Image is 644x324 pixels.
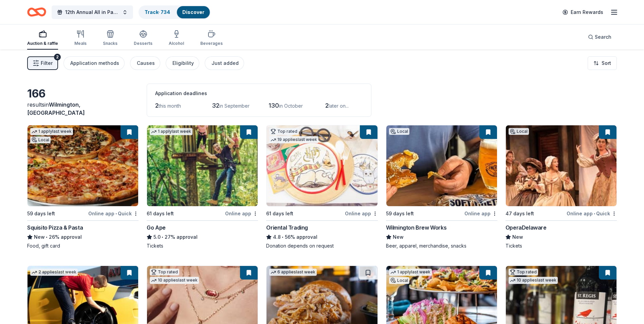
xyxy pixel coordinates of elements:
[389,269,432,276] div: 1 apply last week
[464,209,497,218] div: Online app
[65,8,119,16] span: 12th Annual All in Paddle Raffle
[386,223,447,232] div: Wilmington Brew Works
[27,56,58,70] button: Filter2
[145,9,170,15] a: Track· 734
[169,41,184,46] div: Alcohol
[54,54,61,60] div: 2
[30,269,78,276] div: 2 applies last week
[269,269,317,276] div: 6 applies last week
[139,5,210,19] button: Track· 734Discover
[266,125,377,206] img: Image for Oriental Trading
[88,209,139,218] div: Online app Quick
[512,233,523,241] span: New
[389,277,409,284] div: Local
[386,125,497,249] a: Image for Wilmington Brew WorksLocal59 days leftOnline appWilmington Brew WorksNewBeer, apparel, ...
[225,209,258,218] div: Online app
[30,137,51,143] div: Local
[70,59,119,67] div: Application methods
[115,211,117,216] span: •
[52,5,133,19] button: 12th Annual All in Paddle Raffle
[153,233,161,241] span: 5.0
[74,41,87,46] div: Meals
[389,128,409,135] div: Local
[147,125,258,206] img: Image for Go Ape
[74,27,87,50] button: Meals
[27,27,58,50] button: Auction & raffle
[393,233,404,241] span: New
[505,125,617,249] a: Image for OperaDelawareLocal47 days leftOnline app•QuickOperaDelawareNewTickets
[219,103,250,109] span: in September
[27,242,139,249] div: Food, gift card
[27,233,139,241] div: 26% approval
[27,87,139,101] div: 166
[269,128,299,135] div: Top rated
[345,209,378,218] div: Online app
[41,59,53,67] span: Filter
[509,277,558,284] div: 10 applies last week
[46,234,48,240] span: •
[27,223,83,232] div: Squisito Pizza & Pasta
[103,27,117,50] button: Snacks
[134,41,152,46] div: Desserts
[27,210,55,218] div: 59 days left
[200,27,223,50] button: Beverages
[588,56,617,70] button: Sort
[329,103,349,109] span: later on...
[282,234,284,240] span: •
[150,128,192,135] div: 1 apply last week
[266,125,378,249] a: Image for Oriental TradingTop rated19 applieslast week61 days leftOnline appOriental Trading4.8•5...
[137,59,155,67] div: Causes
[558,6,607,18] a: Earn Rewards
[27,125,138,206] img: Image for Squisito Pizza & Pasta
[325,102,329,109] span: 2
[147,242,258,249] div: Tickets
[155,102,159,109] span: 2
[134,27,152,50] button: Desserts
[505,223,547,232] div: OperaDelaware
[63,56,125,70] button: Application methods
[103,41,117,46] div: Snacks
[30,128,73,135] div: 1 apply last week
[602,59,611,67] span: Sort
[386,242,497,249] div: Beer, apparel, merchandise, snacks
[386,125,497,206] img: Image for Wilmington Brew Works
[595,33,611,41] span: Search
[27,41,58,46] div: Auction & raffle
[567,209,617,218] div: Online app Quick
[27,4,46,20] a: Home
[27,101,85,116] span: Wilmington, [GEOGRAPHIC_DATA]
[386,210,414,218] div: 59 days left
[266,210,293,218] div: 61 days left
[172,59,194,67] div: Eligibility
[162,234,164,240] span: •
[166,56,199,70] button: Eligibility
[266,242,378,249] div: Donation depends on request
[147,233,258,241] div: 27% approval
[169,27,184,50] button: Alcohol
[505,210,534,218] div: 47 days left
[147,223,166,232] div: Go Ape
[150,269,179,275] div: Top rated
[509,128,529,135] div: Local
[594,211,595,216] span: •
[27,125,139,249] a: Image for Squisito Pizza & Pasta1 applylast weekLocal59 days leftOnline app•QuickSquisito Pizza &...
[506,125,617,206] img: Image for OperaDelaware
[159,103,181,109] span: this month
[155,89,363,97] div: Application deadlines
[505,242,617,249] div: Tickets
[27,101,85,116] span: in
[150,277,199,284] div: 10 applies last week
[200,41,223,46] div: Beverages
[583,30,617,44] button: Search
[147,125,258,249] a: Image for Go Ape1 applylast week61 days leftOnline appGo Ape5.0•27% approvalTickets
[266,223,308,232] div: Oriental Trading
[269,102,279,109] span: 130
[509,269,538,275] div: Top rated
[130,56,160,70] button: Causes
[273,233,281,241] span: 4.8
[205,56,244,70] button: Just added
[34,233,45,241] span: New
[27,101,139,117] div: results
[211,59,239,67] div: Just added
[279,103,303,109] span: in October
